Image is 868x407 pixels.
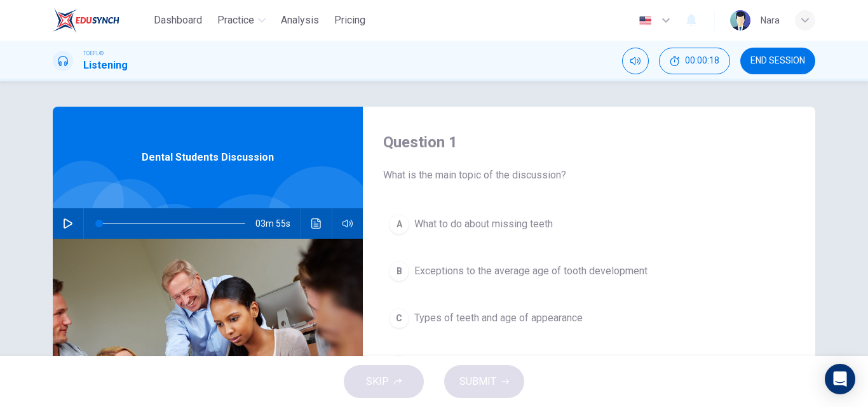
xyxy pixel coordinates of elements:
[659,48,730,74] div: Hide
[142,150,274,165] span: Dental Students Discussion
[306,208,327,239] button: Click to see the audio transcription
[149,9,207,32] button: Dashboard
[53,8,149,33] a: EduSynch logo
[740,48,815,74] button: END SESSION
[622,48,649,74] div: Mute
[383,132,795,152] h4: Question 1
[383,255,795,287] button: BExceptions to the average age of tooth development
[334,13,365,28] span: Pricing
[414,217,553,232] span: What to do about missing teeth
[281,13,319,28] span: Analysis
[761,13,780,28] div: ์Nara
[83,58,128,73] h1: Listening
[255,208,301,239] span: 03m 55s
[750,56,805,66] span: END SESSION
[389,308,409,328] div: C
[212,9,271,32] button: Practice
[383,168,795,183] span: What is the main topic of the discussion?
[217,13,254,28] span: Practice
[53,8,119,33] img: EduSynch logo
[383,349,795,381] button: DThe differences between animal and human teeth
[414,264,648,279] span: Exceptions to the average age of tooth development
[659,48,730,74] button: 00:00:18
[329,9,370,32] button: Pricing
[730,10,750,30] img: Profile picture
[389,261,409,281] div: B
[637,16,653,25] img: en
[83,49,104,58] span: TOEFL®
[154,13,202,28] span: Dashboard
[276,9,324,32] button: Analysis
[383,208,795,240] button: AWhat to do about missing teeth
[389,214,409,234] div: A
[685,56,719,66] span: 00:00:18
[825,364,855,394] div: Open Intercom Messenger
[383,302,795,334] button: CTypes of teeth and age of appearance
[389,355,409,375] div: D
[414,310,583,326] span: Types of teeth and age of appearance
